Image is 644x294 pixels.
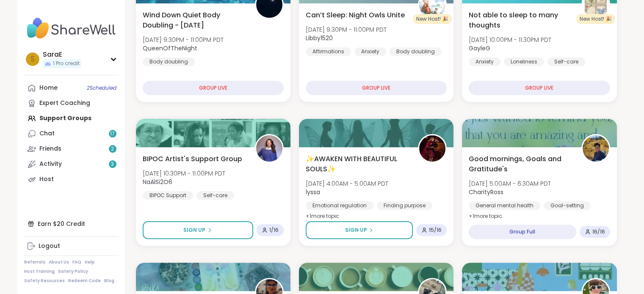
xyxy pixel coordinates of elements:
div: Anxiety [469,58,500,66]
div: GROUP LIVE [306,81,447,95]
div: Group Full [469,225,576,239]
img: CharityRoss [583,135,609,162]
span: Sign Up [183,226,205,234]
div: GROUP LIVE [143,81,284,95]
img: ShareWell Nav Logo [24,14,119,43]
b: lyssa [306,188,320,196]
div: Affirmations [306,47,351,56]
span: [DATE] 4:00AM - 5:00AM PDT [306,179,388,188]
span: S [30,54,35,65]
div: Body doubling [143,58,195,66]
a: Safety Policy [58,269,88,275]
b: CharityRoss [469,188,503,196]
span: 17 [110,130,115,137]
span: ✨AWAKEN WITH BEAUTIFUL SOULS✨ [306,154,409,174]
div: New Host! 🎉 [413,14,452,24]
div: Self-care [196,191,234,200]
div: Home [39,84,58,92]
div: Host [39,175,54,184]
a: Activity3 [24,157,119,172]
b: Libby1520 [306,34,333,42]
a: Redeem Code [68,278,101,284]
a: Home2Scheduled [24,80,119,96]
b: QueenOfTheNight [143,44,197,52]
span: 2 [111,146,114,153]
a: Expert Coaching [24,96,119,111]
span: [DATE] 5:00AM - 6:30AM PDT [469,179,551,188]
a: Logout [24,239,119,254]
a: Help [85,259,95,265]
span: BIPOC Artist's Support Group [143,154,242,164]
div: General mental health [469,201,540,210]
span: [DATE] 9:30PM - 11:00PM PDT [306,25,387,34]
button: Sign Up [143,221,253,239]
div: Self-care [547,58,585,66]
span: Good mornings, Goals and Gratitude's [469,154,572,174]
div: Finding purpose [377,201,432,210]
a: Host Training [24,269,55,275]
span: [DATE] 9:30PM - 11:00PM PDT [143,36,224,44]
span: [DATE] 10:00PM - 11:30PM PDT [469,36,551,44]
div: Goal-setting [544,201,591,210]
img: NaAlSi2O6 [256,135,282,162]
b: GayleG [469,44,490,52]
div: Earn $20 Credit [24,216,119,231]
a: Chat17 [24,126,119,141]
div: Emotional regulation [306,201,373,210]
div: Body doubling [390,47,442,56]
span: 16 / 16 [592,228,605,235]
div: Friends [39,145,61,153]
div: Activity [39,160,62,168]
span: Sign Up [345,226,367,234]
a: Referrals [24,259,45,265]
span: 15 / 16 [429,227,442,234]
span: 1 Pro credit [53,60,80,67]
span: 2 Scheduled [87,85,116,91]
div: Anxiety [354,47,386,56]
a: FAQ [72,259,81,265]
div: Logout [39,242,60,250]
a: Host [24,172,119,187]
button: Sign Up [306,221,413,239]
div: GROUP LIVE [469,81,610,95]
div: SaraE [43,50,81,59]
span: Wind Down Quiet Body Doubling - [DATE] [143,10,246,30]
span: 3 [111,161,114,168]
a: Friends2 [24,141,119,157]
div: Expert Coaching [39,99,90,107]
b: NaAlSi2O6 [143,178,172,186]
a: Blog [104,278,114,284]
img: lyssa [419,135,445,162]
div: BIPOC Support [143,191,193,200]
a: About Us [49,259,69,265]
span: [DATE] 10:30PM - 11:00PM PDT [143,169,225,178]
span: Not able to sleep to many thoughts [469,10,572,30]
div: New Host! 🎉 [576,14,615,24]
span: 1 / 16 [269,227,279,234]
span: Can’t Sleep: Night Owls Unite [306,10,405,20]
a: Safety Resources [24,278,65,284]
div: Loneliness [504,58,544,66]
div: Chat [39,129,55,138]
